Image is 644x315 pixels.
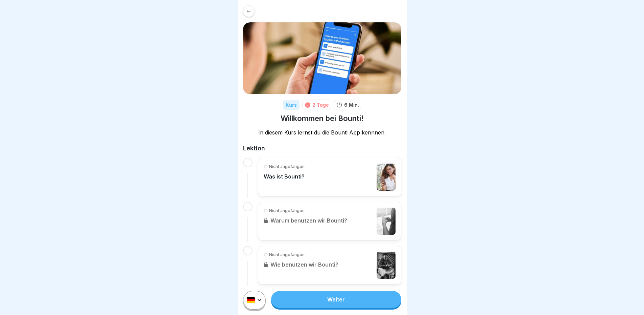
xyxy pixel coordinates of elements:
[271,291,401,308] a: Weiter
[377,164,396,191] img: cljrty16a013ueu01ep0uwpyx.jpg
[243,144,401,152] h2: Lektion
[269,164,305,170] p: Nicht angefangen
[264,173,305,180] p: Was ist Bounti?
[243,129,401,136] p: In diesem Kurs lernst du die Bounti App kennnen.
[312,101,329,108] div: 2 Tage
[281,113,364,123] h1: Willkommen bei Bounti!
[243,22,401,94] img: xh3bnih80d1pxcetv9zsuevg.png
[264,164,396,191] a: Nicht angefangenWas ist Bounti?
[283,100,300,110] div: Kurs
[344,101,359,108] p: 6 Min.
[247,297,255,303] img: de.svg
